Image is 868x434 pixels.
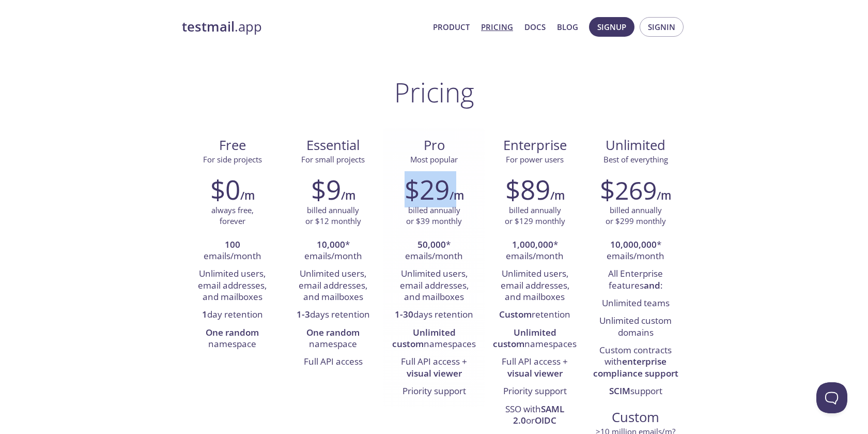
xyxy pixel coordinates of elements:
li: namespaces [391,324,476,354]
li: SSO with or [492,401,578,430]
span: 269 [615,173,657,207]
p: billed annually or $129 monthly [505,205,565,227]
li: Custom contracts with [593,342,678,383]
span: Unlimited [606,136,665,154]
strong: testmail [182,18,235,36]
a: Product [433,20,470,34]
p: billed annually or $39 monthly [406,205,462,227]
span: For power users [506,154,564,164]
strong: Unlimited custom [493,326,556,350]
strong: visual viewer [407,367,462,379]
p: always free, forever [211,205,254,227]
li: * emails/month [492,236,578,266]
h2: $0 [210,174,240,205]
span: For small projects [301,154,365,164]
strong: 10,000,000 [610,238,657,250]
span: Signin [648,20,675,34]
li: Unlimited users, email addresses, and mailboxes [391,265,476,306]
strong: 1 [202,308,207,320]
li: Unlimited teams [593,295,678,312]
span: For side projects [203,154,262,164]
li: Unlimited users, email addresses, and mailboxes [290,265,376,306]
strong: One random [306,326,360,338]
li: namespace [290,324,376,354]
li: * emails/month [391,236,476,266]
li: Full API access [290,353,376,371]
h2: $29 [405,174,450,205]
strong: and [644,279,660,291]
li: day retention [190,306,275,324]
h6: /m [240,187,255,204]
li: Priority support [391,383,476,400]
li: Full API access + [391,353,476,383]
p: billed annually or $12 monthly [305,205,361,227]
li: Full API access + [492,353,578,383]
a: Pricing [481,20,513,34]
h2: $9 [311,174,341,205]
span: Best of everything [603,154,668,164]
li: namespace [190,324,275,354]
a: Docs [524,20,546,34]
span: Free [190,137,274,154]
strong: 100 [225,238,240,250]
p: billed annually or $299 monthly [606,205,666,227]
strong: visual viewer [507,367,563,379]
li: days retention [290,306,376,324]
span: Pro [392,137,476,154]
strong: Custom [499,308,532,320]
span: Essential [291,137,375,154]
span: Enterprise [493,137,577,154]
li: Priority support [492,383,578,400]
h6: /m [550,187,565,204]
strong: 1,000,000 [512,238,553,250]
strong: SAML 2.0 [513,403,564,426]
button: Signup [589,17,634,37]
h6: /m [341,187,355,204]
button: Signin [640,17,684,37]
strong: 50,000 [417,238,446,250]
li: * emails/month [290,236,376,266]
li: All Enterprise features : [593,265,678,295]
li: Unlimited users, email addresses, and mailboxes [190,265,275,306]
li: * emails/month [593,236,678,266]
li: namespaces [492,324,578,354]
strong: 10,000 [317,238,345,250]
h2: $ [600,174,657,205]
li: retention [492,306,578,324]
strong: enterprise compliance support [593,355,678,379]
strong: Unlimited custom [392,326,456,350]
strong: 1-30 [395,308,413,320]
h1: Pricing [394,77,474,108]
h6: /m [657,187,671,204]
a: Blog [557,20,578,34]
strong: 1-3 [297,308,310,320]
h2: $89 [505,174,550,205]
iframe: Help Scout Beacon - Open [816,382,847,413]
li: Unlimited users, email addresses, and mailboxes [492,265,578,306]
h6: /m [450,187,464,204]
span: Custom [594,409,678,426]
strong: OIDC [535,414,556,426]
a: testmail.app [182,18,425,36]
li: support [593,383,678,400]
li: Unlimited custom domains [593,312,678,342]
li: days retention [391,306,476,324]
span: Most popular [410,154,458,164]
li: emails/month [190,236,275,266]
strong: One random [206,326,259,338]
span: Signup [597,20,626,34]
strong: SCIM [609,385,630,397]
